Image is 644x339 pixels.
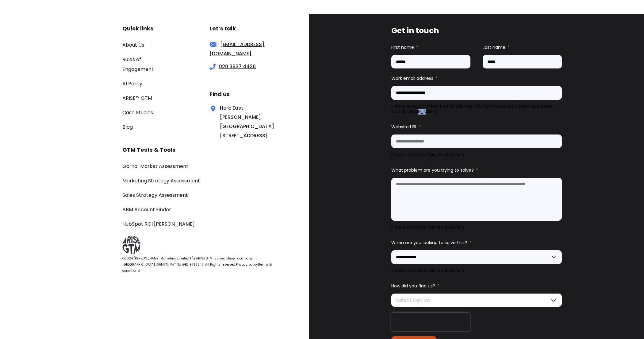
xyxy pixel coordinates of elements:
[122,255,280,274] div: |
[391,268,465,274] label: Please complete this required field.
[122,80,142,87] a: AI Policy
[391,103,553,114] label: Please enter a different email address. This form does not accept addresses from [DOMAIN_NAME].
[122,262,272,273] a: Terms & conditions
[391,152,465,158] label: Please complete this required field.
[122,24,173,33] h3: Quick links
[391,294,562,307] div: Select Option
[391,124,417,130] span: Website URL
[209,41,264,57] a: [EMAIL_ADDRESS][DOMAIN_NAME]
[391,313,470,331] iframe: reCAPTCHA
[122,192,188,199] a: Sales Strategy Assessment
[236,262,258,267] a: Privacy policy
[122,161,280,229] div: Navigation Menu
[122,236,140,254] img: ARISE GTM logo grey
[122,123,133,131] a: Blog
[391,44,414,50] span: First name
[122,163,188,170] a: Go-to-Market Assessment
[391,25,562,37] h3: Get in touch
[391,240,467,246] span: When are you looking to solve this?
[122,95,152,102] a: ARISE™ GTM
[219,63,256,70] a: 020 3637 4426
[258,262,259,267] span: |
[122,145,280,154] h3: GTM Tests & Tools
[122,109,153,116] a: Case Studies
[122,220,195,228] a: HubSpot ROI [PERSON_NAME]
[391,75,433,81] span: Work email address
[122,56,154,73] a: Rules of Engagement
[391,283,435,289] span: How did you find us?
[391,167,474,173] span: What problem are you trying to solve?
[122,177,200,184] a: Marketing Strategy Assessment
[483,44,505,50] span: Last name
[122,256,257,267] span: ©2024 [PERSON_NAME] Marketing Limited t/a ARISE GTM is a registered company in [GEOGRAPHIC_DATA] ...
[122,206,171,213] a: ABM Account Finder
[391,224,465,230] label: Please complete this required field.
[122,41,144,49] a: About Us
[209,103,259,140] div: Here East [PERSON_NAME] [GEOGRAPHIC_DATA][STREET_ADDRESS]
[209,24,280,33] h3: Let’s talk
[209,90,280,99] h3: Find us
[122,40,173,132] div: Navigation Menu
